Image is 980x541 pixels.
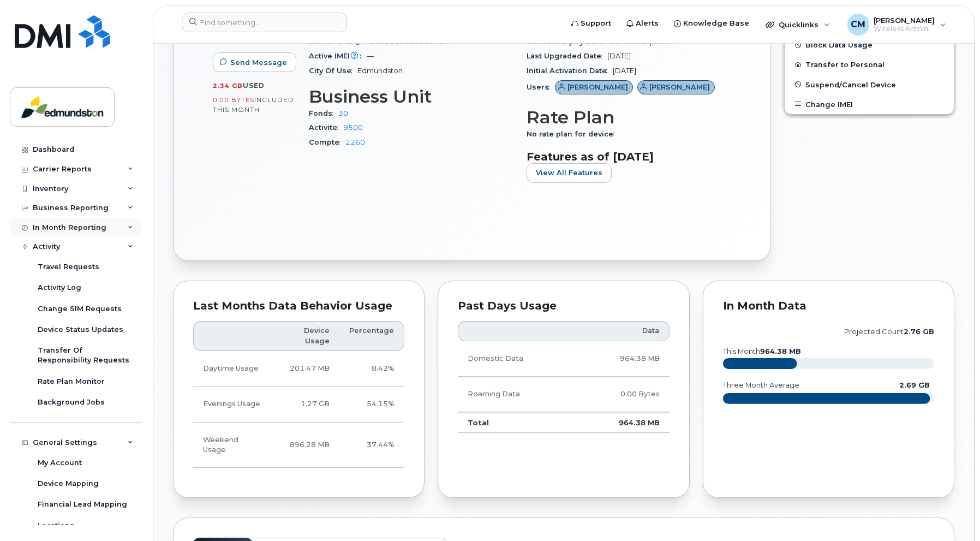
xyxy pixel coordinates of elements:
[345,138,365,146] a: 2260
[904,328,934,336] tspan: 2.76 GB
[458,341,575,377] td: Domestic Data
[357,67,403,75] span: Edmundston
[607,52,631,60] span: [DATE]
[309,67,357,75] span: City Of Use
[213,82,243,90] span: 2.34 GB
[458,412,575,433] td: Total
[527,67,613,75] span: Initial Activation Date
[270,423,339,468] td: 896.28 MB
[779,20,818,29] span: Quicklinks
[785,35,954,55] button: Block Data Usage
[760,347,801,355] tspan: 964.38 MB
[213,96,254,104] span: 0.00 Bytes
[619,13,666,34] a: Alerts
[722,347,801,355] text: this month
[527,150,731,163] h3: Features as of [DATE]
[785,75,954,94] button: Suspend/Cancel Device
[367,52,374,60] span: —
[874,25,935,33] span: Wireless Admin
[536,168,602,178] span: View All Features
[758,14,838,35] div: Quicklinks
[683,18,749,29] span: Knowledge Base
[666,13,757,34] a: Knowledge Base
[182,13,347,32] input: Find something...
[785,55,954,74] button: Transfer to Personal
[213,52,296,72] button: Send Message
[649,82,710,92] span: [PERSON_NAME]
[193,301,404,312] div: Last Months Data Behavior Usage
[458,377,575,412] td: Roaming Data
[338,109,348,117] a: 30
[270,387,339,422] td: 1.27 GB
[527,130,619,138] span: No rate plan for device
[722,381,799,389] text: three month average
[309,123,343,132] span: Activite
[575,377,670,412] td: 0.00 Bytes
[230,57,287,68] span: Send Message
[637,83,715,91] a: [PERSON_NAME]
[339,351,404,387] td: 8.42%
[567,82,628,92] span: [PERSON_NAME]
[527,163,612,183] button: View All Features
[575,412,670,433] td: 964.38 MB
[527,52,607,60] span: Last Upgraded Date
[270,321,339,351] th: Device Usage
[851,18,865,31] span: CM
[844,328,934,336] text: projected count
[339,387,404,422] td: 54.15%
[213,96,294,114] span: included this month
[309,87,513,106] h3: Business Unit
[840,14,954,35] div: Christian Michaud
[575,321,670,341] th: Data
[636,18,659,29] span: Alerts
[874,16,935,25] span: [PERSON_NAME]
[575,341,670,377] td: 964.38 MB
[270,351,339,387] td: 201.47 MB
[339,423,404,468] td: 37.44%
[193,387,404,422] tr: Weekdays from 6:00pm to 8:00am
[723,301,934,312] div: In Month Data
[339,321,404,351] th: Percentage
[309,138,345,146] span: Compte
[309,109,338,117] span: Fonds
[527,108,731,127] h3: Rate Plan
[613,67,636,75] span: [DATE]
[458,301,669,312] div: Past Days Usage
[785,94,954,114] button: Change IMEI
[309,52,367,60] span: Active IMEI
[343,123,363,132] a: 9500
[193,387,270,422] td: Evenings Usage
[805,80,896,88] span: Suspend/Cancel Device
[555,83,633,91] a: [PERSON_NAME]
[581,18,611,29] span: Support
[243,81,265,90] span: used
[899,381,930,389] text: 2.69 GB
[527,83,555,91] span: Users
[193,423,404,468] tr: Friday from 6:00pm to Monday 8:00am
[193,423,270,468] td: Weekend Usage
[193,351,270,387] td: Daytime Usage
[564,13,619,34] a: Support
